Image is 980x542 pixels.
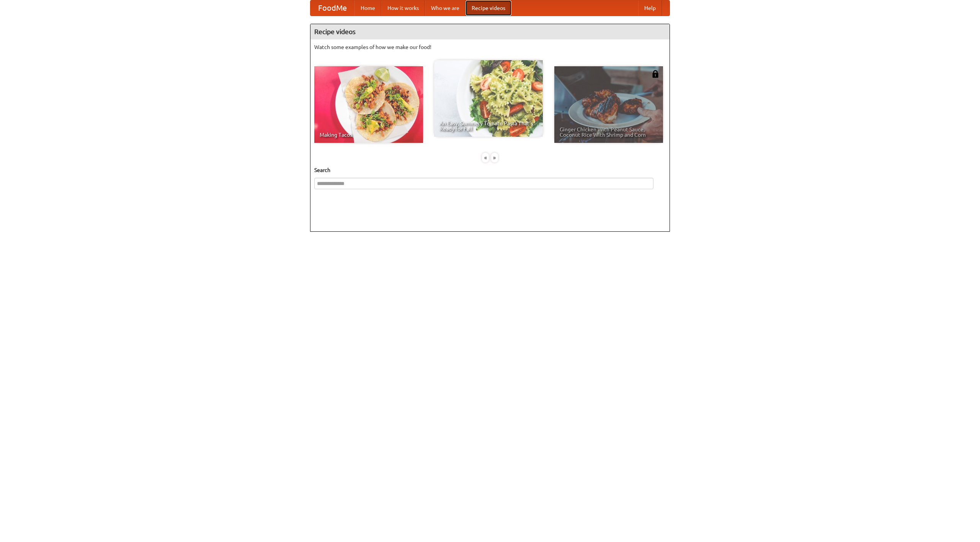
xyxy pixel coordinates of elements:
a: Home [354,0,381,16]
div: » [491,153,498,162]
img: 483408.png [652,70,659,78]
p: Watch some examples of how we make our food! [314,43,666,51]
span: Making Tacos [320,132,418,138]
span: An Easy, Summery Tomato Pasta That's Ready for Fall [439,121,537,131]
a: FoodMe [310,0,354,16]
h4: Recipe videos [310,24,670,39]
a: Help [638,0,662,16]
h5: Search [314,166,666,174]
a: Making Tacos [314,66,423,143]
a: An Easy, Summery Tomato Pasta That's Ready for Fall [434,60,543,137]
a: How it works [381,0,425,16]
div: « [482,153,489,162]
a: Recipe videos [465,0,511,16]
a: Who we are [425,0,465,16]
